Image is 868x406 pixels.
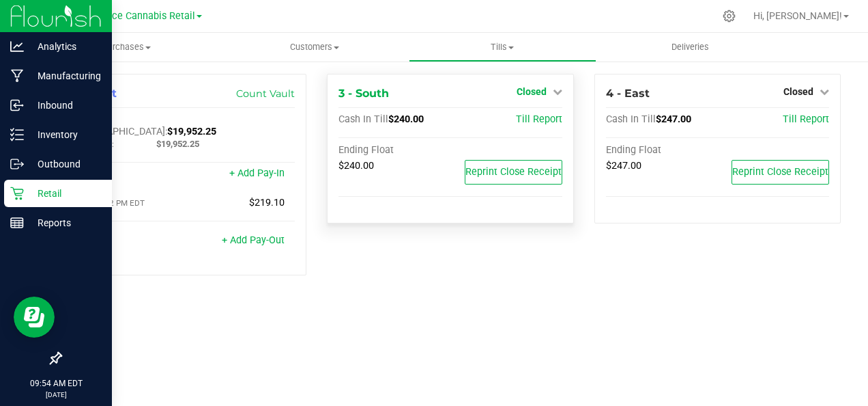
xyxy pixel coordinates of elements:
div: Ending Float [338,144,450,157]
span: Customers [221,41,407,53]
span: Deliveries [653,41,727,53]
inline-svg: Manufacturing [10,69,24,83]
inline-svg: Inbound [10,98,24,112]
inline-svg: Inventory [10,128,24,141]
span: Cash In Till [338,113,388,125]
a: + Add Pay-Out [222,234,285,246]
a: Till Report [516,113,562,125]
div: Pay-Ins [72,169,184,181]
span: $240.00 [388,113,424,125]
a: Tills [409,33,596,62]
span: $240.00 [338,160,374,172]
span: Cash In [GEOGRAPHIC_DATA]: [72,113,167,137]
div: Pay-Outs [72,236,184,248]
inline-svg: Reports [10,216,24,230]
p: Inventory [24,126,106,143]
p: Outbound [24,156,106,172]
p: Inbound [24,97,106,113]
iframe: Resource center [14,297,55,338]
p: Reports [24,215,106,231]
span: Innocence Cannabis Retail [76,10,195,22]
span: $247.00 [656,113,691,125]
a: Purchases [33,33,220,62]
span: Purchases [33,41,220,53]
span: $219.10 [249,197,285,208]
a: Till Report [783,113,829,125]
span: Closed [783,86,813,97]
button: Reprint Close Receipt [732,160,829,185]
inline-svg: Outbound [10,157,24,171]
span: Cash In Till [606,113,656,125]
p: Manufacturing [24,68,106,84]
p: Analytics [24,38,106,55]
span: Tills [409,41,596,53]
a: Deliveries [596,33,784,62]
span: 3 - South [338,87,389,100]
span: Reprint Close Receipt [732,166,828,178]
div: Ending Float [606,144,718,157]
span: $247.00 [606,160,641,172]
span: $19,952.25 [167,126,216,137]
span: Closed [517,86,547,97]
button: Reprint Close Receipt [465,160,562,185]
span: $19,952.25 [156,139,199,149]
inline-svg: Retail [10,187,24,200]
span: Hi, [PERSON_NAME]! [753,10,842,21]
a: Customers [220,33,408,62]
span: 4 - East [606,87,650,100]
span: Reprint Close Receipt [465,166,562,178]
inline-svg: Analytics [10,40,24,53]
p: 09:54 AM EDT [6,377,106,390]
p: [DATE] [6,390,106,400]
a: + Add Pay-In [229,167,285,179]
p: Retail [24,185,106,202]
div: Manage settings [721,10,738,23]
a: Count Vault [236,87,295,100]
